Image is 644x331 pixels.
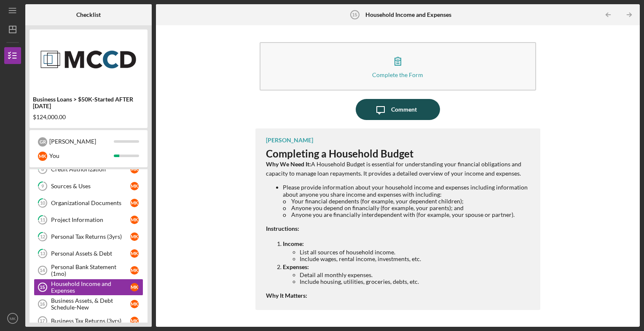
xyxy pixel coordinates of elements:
div: M K [130,317,139,325]
div: You [49,149,114,163]
tspan: 10 [40,200,46,206]
div: Sources & Uses [51,183,130,190]
button: Comment [356,99,440,120]
div: M K [130,199,139,207]
div: M K [130,266,139,275]
a: 11Project InformationMK [34,211,143,228]
tspan: 17 [40,318,45,323]
div: M K [130,300,139,308]
div: Business Loans > $50K-Started AFTER [DATE] [33,96,144,109]
div: M K [130,232,139,241]
div: Credit Authorization [51,166,130,173]
tspan: 15 [352,12,357,17]
a: 8Credit AuthorizationMK [34,161,143,178]
li: List all sources of household income. [300,249,532,256]
button: Complete the Form [260,42,537,91]
a: 16Business Assets, & Debt Schedule-NewMK [34,296,143,312]
div: M K [130,283,139,291]
h3: Completing a Household Budget [266,148,532,160]
div: Business Tax Returns (3yrs) [51,318,130,324]
div: Comment [391,99,417,120]
div: Personal Tax Returns (3yrs) [51,233,130,240]
strong: Income: [283,240,304,247]
div: $124,000.00 [33,114,144,120]
tspan: 13 [40,251,45,256]
tspan: 14 [40,268,45,273]
div: M K [130,165,139,174]
li: Please provide information about your household income and expenses including information about a... [283,184,532,218]
div: Complete the Form [372,72,423,78]
div: M K [38,152,47,161]
tspan: 15 [40,285,45,290]
div: Business Assets, & Debt Schedule-New [51,297,130,311]
div: [PERSON_NAME] [49,134,114,149]
li: Include housing, utilities, groceries, debts, etc. [300,278,532,285]
img: Product logo [30,34,148,84]
a: 17Business Tax Returns (3yrs)MK [34,312,143,329]
div: M K [130,216,139,224]
tspan: 11 [40,217,45,223]
a: 12Personal Tax Returns (3yrs)MK [34,228,143,245]
div: Personal Bank Statement (1mo) [51,264,130,277]
div: M K [130,249,139,258]
text: MK [10,316,16,321]
div: Organizational Documents [51,200,130,206]
a: 13Personal Assets & DebtMK [34,245,143,262]
div: M K [130,182,139,190]
b: Checklist [76,11,101,18]
div: G R [38,137,47,147]
strong: Expenses: [283,263,309,270]
tspan: 8 [41,167,44,172]
a: 10Organizational DocumentsMK [34,195,143,211]
div: Personal Assets & Debt [51,250,130,257]
tspan: 16 [40,302,45,307]
li: Include wages, rental income, investments, etc. [300,256,532,262]
a: 14Personal Bank Statement (1mo)MK [34,262,143,279]
a: 15Household Income and ExpensesMK [34,279,143,296]
strong: Why We Need It: [266,160,311,168]
div: Household Income and Expenses [51,280,130,294]
tspan: 12 [40,234,45,240]
tspan: 9 [41,184,44,189]
p: A Household Budget is essential for understanding your financial obligations and capacity to mana... [266,160,532,179]
li: Detail all monthly expenses. [300,272,532,278]
a: 9Sources & UsesMK [34,178,143,195]
strong: Instructions: [266,225,299,232]
b: Household Income and Expenses [365,11,451,18]
div: [PERSON_NAME] [266,137,313,144]
div: Project Information [51,216,130,223]
button: MK [4,310,21,327]
strong: Why It Matters: [266,292,307,299]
